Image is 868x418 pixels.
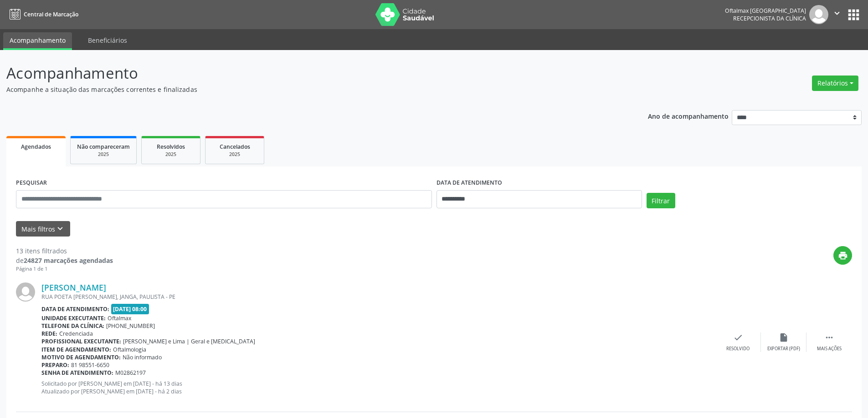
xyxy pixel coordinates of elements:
img: img [16,282,35,302]
div: Mais ações [817,346,842,352]
a: [PERSON_NAME] [41,282,106,292]
span: Cancelados [220,143,250,151]
i: keyboard_arrow_down [55,224,65,234]
div: Página 1 de 1 [16,265,113,273]
span: Recepcionista da clínica [733,15,806,22]
b: Rede: [41,330,57,337]
i: print [838,251,848,261]
span: M02862197 [115,369,146,377]
b: Motivo de agendamento: [41,353,121,361]
span: Não compareceram [77,143,130,151]
i: insert_drive_file [779,332,789,342]
span: [DATE] 08:00 [111,304,149,314]
button: Relatórios [812,76,858,91]
span: Resolvidos [157,143,185,151]
label: DATA DE ATENDIMENTO [437,176,502,190]
b: Item de agendamento: [41,346,111,353]
b: Senha de atendimento: [41,369,113,377]
button: Filtrar [647,193,675,208]
a: Acompanhamento [3,32,72,50]
span: Agendados [21,143,51,151]
div: 2025 [148,151,194,158]
p: Ano de acompanhamento [648,110,729,121]
label: PESQUISAR [16,176,47,190]
button: print [833,246,852,265]
p: Acompanhamento [6,62,605,85]
div: RUA POETA [PERSON_NAME], JANGA, PAULISTA - PE [41,293,715,301]
p: Solicitado por [PERSON_NAME] em [DATE] - há 13 dias Atualizado por [PERSON_NAME] em [DATE] - há 2... [41,380,715,395]
b: Unidade executante: [41,314,106,322]
span: [PERSON_NAME] e Lima | Geral e [MEDICAL_DATA] [123,337,255,345]
i:  [832,8,842,18]
span: Central de Marcação [24,10,78,18]
i:  [824,332,834,342]
button:  [828,5,846,24]
button: Mais filtroskeyboard_arrow_down [16,221,70,237]
div: Oftalmax [GEOGRAPHIC_DATA] [725,7,806,15]
b: Telefone da clínica: [41,322,104,330]
a: Central de Marcação [6,7,78,22]
p: Acompanhe a situação das marcações correntes e finalizadas [6,85,605,94]
i: check [733,332,743,342]
div: de [16,256,113,265]
span: Credenciada [59,330,93,337]
a: Beneficiários [82,32,134,48]
b: Preparo: [41,361,69,369]
strong: 24827 marcações agendadas [24,256,113,265]
img: img [809,5,828,24]
div: 2025 [212,151,257,158]
div: 2025 [77,151,130,158]
span: Oftalmax [108,314,131,322]
span: Oftalmologia [113,346,146,353]
span: 81 98551-6650 [71,361,109,369]
b: Profissional executante: [41,337,121,345]
span: [PHONE_NUMBER] [106,322,155,330]
b: Data de atendimento: [41,305,109,313]
button: apps [846,7,862,23]
span: Não informado [123,353,162,361]
div: Exportar (PDF) [767,346,800,352]
div: Resolvido [726,346,750,352]
div: 13 itens filtrados [16,246,113,256]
